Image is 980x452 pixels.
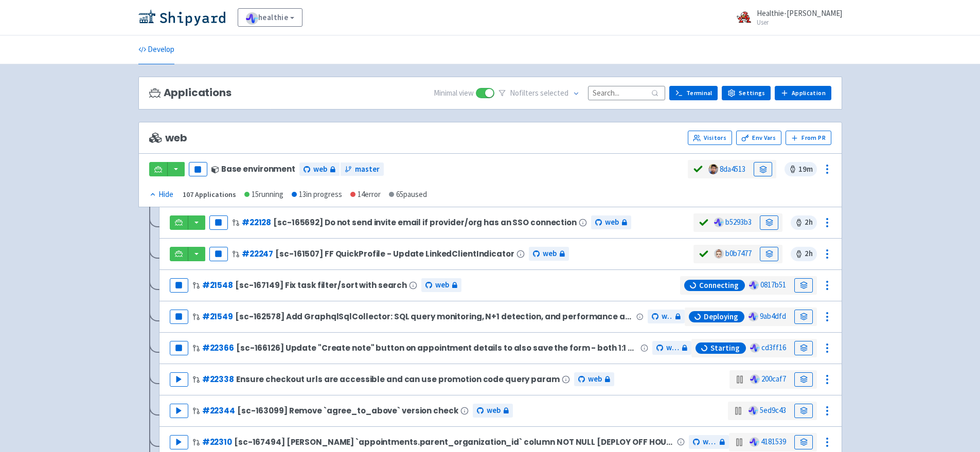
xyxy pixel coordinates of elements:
[170,278,188,293] button: Pause
[244,189,283,201] div: 15 running
[543,248,557,260] span: web
[341,162,384,176] a: master
[760,280,786,290] a: 0817b51
[170,341,188,355] button: Pause
[202,437,232,447] a: #22310
[588,86,665,100] input: Search...
[236,343,638,352] span: [sc-166126] Update "Create note" button on appointment details to also save the form - both 1:1 &...
[574,372,614,386] a: web
[730,9,842,26] a: Healthie-[PERSON_NAME] User
[540,88,568,98] span: selected
[235,281,407,290] span: [sc-167149] Fix task filter/sort with search
[510,87,568,99] span: No filter s
[736,131,781,145] a: Env Vars
[389,189,427,201] div: 65 paused
[761,342,786,352] a: cd3ff16
[760,405,786,415] a: 5ed9c43
[652,341,691,355] a: web
[473,404,513,418] a: web
[170,435,188,449] button: Play
[350,189,381,201] div: 14 error
[785,162,817,176] span: 19 m
[138,35,174,64] a: Develop
[355,164,380,175] span: master
[202,405,235,416] a: #22344
[725,248,752,258] a: b0b7477
[313,164,327,175] span: web
[669,86,718,100] a: Terminal
[237,406,458,415] span: [sc-163099] Remove `agree_to_above` version check
[757,19,842,26] small: User
[209,247,228,261] button: Pause
[761,374,786,384] a: 200caf7
[202,374,234,385] a: #22338
[786,131,831,145] button: From PR
[704,312,738,322] span: Deploying
[242,248,273,259] a: #22247
[202,342,234,353] a: #22366
[760,311,786,321] a: 9ab4dfd
[189,162,207,176] button: Pause
[666,342,679,354] span: web
[242,217,271,228] a: #22128
[238,8,303,27] a: healthie
[202,311,233,322] a: #21549
[138,9,225,26] img: Shipyard logo
[720,164,745,174] a: 8da4513
[699,280,739,291] span: Connecting
[273,218,577,227] span: [sc-165692] Do not send invite email if provider/org has an SSO connection
[703,436,717,448] span: web
[435,279,449,291] span: web
[275,249,514,258] span: [sc-161507] FF QuickProfile - Update LinkedClientIndicator
[791,247,817,261] span: 2 h
[149,132,187,144] span: web
[149,189,174,201] button: Hide
[299,162,340,176] a: web
[791,215,817,230] span: 2 h
[292,189,342,201] div: 13 in progress
[421,278,461,292] a: web
[149,189,173,201] div: Hide
[183,189,236,201] div: 107 Applications
[722,86,771,100] a: Settings
[487,405,501,417] span: web
[211,165,295,173] div: Base environment
[591,215,631,229] a: web
[775,86,831,100] a: Application
[434,87,474,99] span: Minimal view
[710,343,740,353] span: Starting
[202,280,233,291] a: #21548
[689,435,729,449] a: web
[761,437,786,446] a: 4181539
[529,247,569,261] a: web
[757,8,842,18] span: Healthie-[PERSON_NAME]
[588,373,602,385] span: web
[149,87,231,99] h3: Applications
[725,217,752,227] a: b5293b3
[235,312,634,321] span: [sc-162578] Add GraphqlSqlCollector: SQL query monitoring, N+1 detection, and performance analysi...
[209,215,228,230] button: Pause
[170,310,188,324] button: Pause
[170,372,188,387] button: Play
[688,131,732,145] a: Visitors
[170,404,188,418] button: Play
[648,310,685,323] a: web
[662,311,672,322] span: web
[236,375,560,384] span: Ensure checkout urls are accessible and can use promotion code query param
[234,438,675,446] span: [sc-167494] [PERSON_NAME] `appointments.parent_organization_id` column NOT NULL [DEPLOY OFF HOURS]
[605,216,619,228] span: web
